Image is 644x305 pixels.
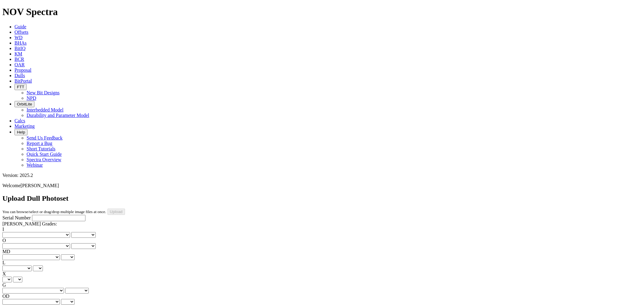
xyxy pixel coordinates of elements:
[14,40,27,46] a: BHAs
[27,157,61,162] a: Spectra Overview
[2,238,6,243] label: O
[27,107,63,112] a: Interbedded Model
[14,62,25,67] a: OAR
[2,249,10,254] label: MD
[2,260,5,265] label: L
[27,113,89,118] a: Durability and Parameter Model
[14,78,32,83] a: BitPortal
[14,51,22,56] a: KM
[2,183,642,188] p: Welcome
[2,294,9,299] label: OD
[27,141,52,146] a: Report a Bug
[14,101,34,107] button: OrbitLite
[21,183,59,188] span: [PERSON_NAME]
[17,85,24,89] span: FTT
[2,282,6,288] label: G
[14,30,28,35] a: Offsets
[17,130,25,134] span: Help
[27,146,56,151] a: Short Tutorials
[2,227,4,232] label: I
[17,102,32,106] span: OrbitLite
[2,221,642,227] div: [PERSON_NAME] Grades:
[27,162,43,168] a: Webinar
[2,271,6,276] label: X
[27,96,36,101] a: NPD
[27,90,59,95] a: New Bit Designs
[14,73,25,78] a: Dulls
[14,68,31,73] a: Proposal
[14,46,25,51] a: BitIQ
[14,118,25,123] a: Calcs
[2,194,642,203] h2: Upload Dull Photoset
[2,215,31,220] label: Serial Number
[14,35,23,40] a: WD
[14,84,27,90] button: FTT
[107,209,125,215] input: Upload
[27,135,62,140] a: Send Us Feedback
[14,57,24,62] a: BCR
[2,173,642,178] div: Version: 2025.2
[2,6,642,17] h1: NOV Spectra
[14,124,35,129] a: Marketing
[2,209,106,214] small: You can browse/select or drag/drop multiple image files at once.
[14,129,27,135] button: Help
[14,24,26,29] a: Guide
[27,152,62,157] a: Quick Start Guide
